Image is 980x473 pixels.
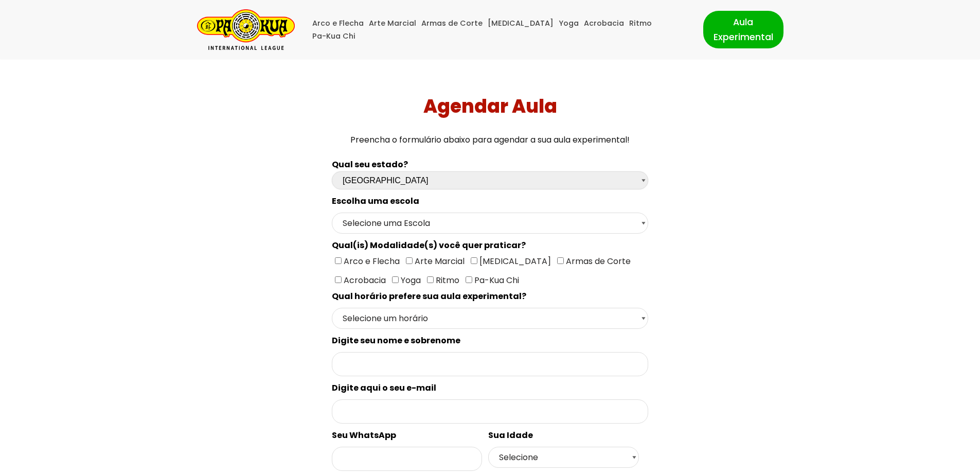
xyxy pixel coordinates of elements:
[332,290,526,302] spam: Qual horário prefere sua aula experimental?
[466,276,472,283] input: Pa-Kua Chi
[488,429,533,441] spam: Sua Idade
[584,17,624,30] a: Acrobacia
[332,335,460,346] spam: Digite seu nome e sobrenome
[4,133,976,147] p: Preencha o formulário abaixo para agendar a sua aula experimental!
[335,276,342,283] input: Acrobacia
[488,17,554,30] a: [MEDICAL_DATA]
[629,17,652,30] a: Ritmo
[703,11,783,48] a: Aula Experimental
[342,255,400,267] span: Arco e Flecha
[332,429,396,441] spam: Seu WhatsApp
[434,274,459,286] span: Ritmo
[427,276,434,283] input: Ritmo
[312,17,364,30] a: Arco e Flecha
[332,382,436,394] spam: Digite aqui o seu e-mail
[472,274,519,286] span: Pa-Kua Chi
[564,255,631,267] span: Armas de Corte
[332,159,408,170] b: Qual seu estado?
[557,257,564,264] input: Armas de Corte
[4,95,976,117] h1: Agendar Aula
[197,9,295,50] a: Pa-Kua Brasil Uma Escola de conhecimentos orientais para toda a família. Foco, habilidade concent...
[559,17,579,30] a: Yoga
[332,239,526,251] spam: Qual(is) Modalidade(s) você quer praticar?
[310,17,688,43] div: Menu primário
[477,255,551,267] span: [MEDICAL_DATA]
[471,257,477,264] input: [MEDICAL_DATA]
[399,274,421,286] span: Yoga
[392,276,399,283] input: Yoga
[406,257,413,264] input: Arte Marcial
[335,257,342,264] input: Arco e Flecha
[342,274,386,286] span: Acrobacia
[421,17,483,30] a: Armas de Corte
[413,255,465,267] span: Arte Marcial
[332,195,419,207] spam: Escolha uma escola
[369,17,416,30] a: Arte Marcial
[312,30,355,43] a: Pa-Kua Chi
